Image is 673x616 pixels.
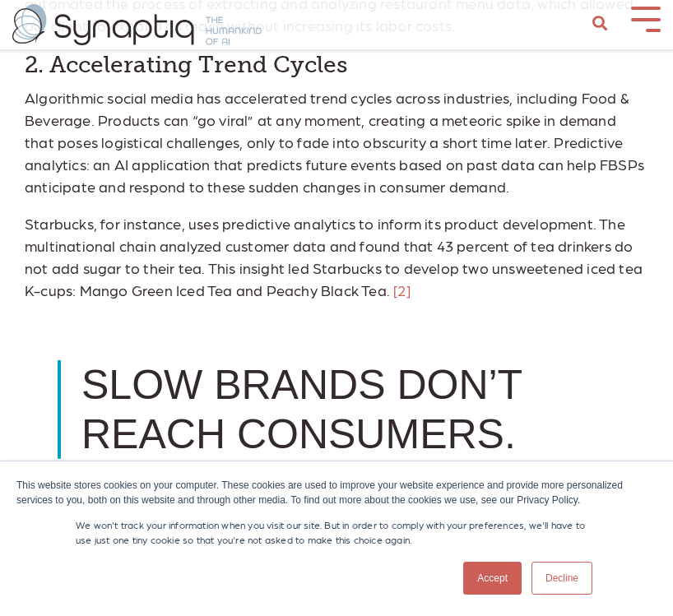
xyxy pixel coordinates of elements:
[16,478,657,507] div: This website stores cookies on your computer. These cookies are used to improve your website expe...
[393,281,411,299] a: [2]
[25,86,648,197] p: Algorithmic social media has accelerated trend cycles across industries, including Food & Beverag...
[531,562,592,595] a: Decline
[76,517,597,547] p: We won't track your information when you visit our site. But in order to comply with your prefere...
[463,562,522,595] a: Accept
[25,51,648,79] h4: 2. Accelerating Trend Cycles
[25,212,648,301] p: Starbucks, for instance, uses predictive analytics to inform its product development. The multina...
[58,360,615,459] blockquote: SLOW BRANDS DON’T REACH CONSUMERS.
[12,4,262,45] img: synaptiq logo-2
